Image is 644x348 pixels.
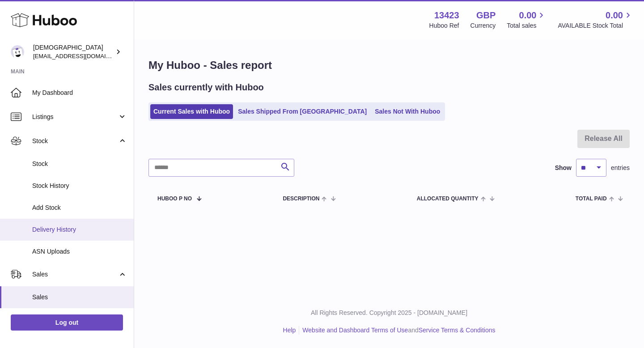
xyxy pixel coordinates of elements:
a: Sales Shipped From [GEOGRAPHIC_DATA] [235,104,370,119]
h1: My Huboo - Sales report [148,58,630,72]
span: AVAILABLE Stock Total [558,21,633,30]
div: [DEMOGRAPHIC_DATA] [33,43,114,60]
span: Stock History [32,182,127,190]
span: Add Stock [32,204,127,212]
strong: GBP [476,9,496,21]
span: 0.00 [606,9,623,21]
span: Description [283,196,319,202]
a: Current Sales with Huboo [150,104,233,119]
span: 0.00 [519,9,537,21]
span: Stock [32,160,127,168]
span: My Dashboard [32,89,127,97]
span: Total sales [507,21,547,30]
p: All Rights Reserved. Copyright 2025 - [DOMAIN_NAME] [141,309,637,317]
label: Show [555,164,572,172]
span: Total paid [576,196,607,202]
span: Huboo P no [157,196,192,202]
span: Delivery History [32,225,127,234]
span: Sales [32,270,118,279]
img: olgazyuz@outlook.com [11,45,24,59]
div: Huboo Ref [429,21,459,30]
a: Service Terms & Conditions [419,327,496,334]
strong: 13423 [434,9,459,21]
a: Website and Dashboard Terms of Use [302,327,408,334]
a: Log out [11,314,123,331]
a: 0.00 Total sales [507,9,547,30]
a: 0.00 AVAILABLE Stock Total [558,9,633,30]
a: Sales Not With Huboo [372,104,443,119]
span: Sales [32,293,127,301]
div: Currency [470,21,496,30]
span: ASN Uploads [32,247,127,256]
a: Help [283,327,296,334]
span: ALLOCATED Quantity [417,196,479,202]
span: Listings [32,113,118,121]
span: entries [611,164,630,172]
h2: Sales currently with Huboo [148,81,264,93]
span: [EMAIL_ADDRESS][DOMAIN_NAME] [33,52,131,59]
span: Stock [32,137,118,145]
li: and [299,326,495,335]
